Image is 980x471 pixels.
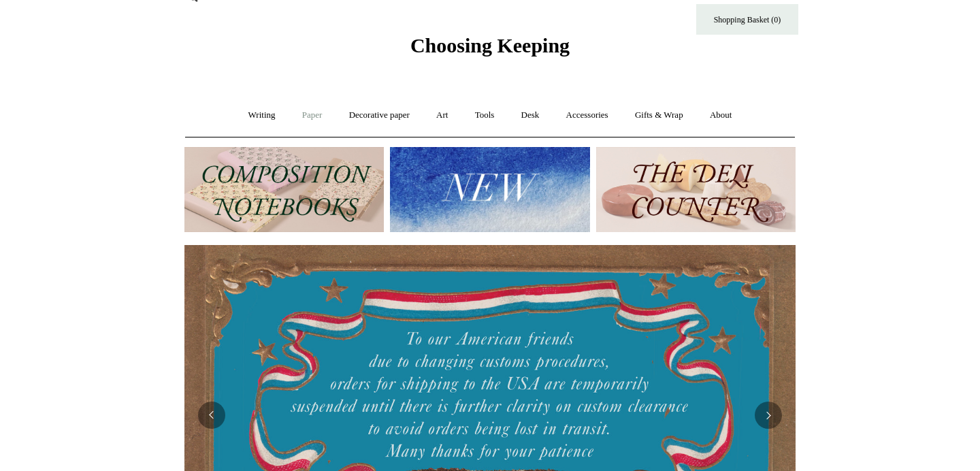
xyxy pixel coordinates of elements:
a: About [698,97,745,133]
button: Next [755,402,782,429]
a: Art [424,97,460,133]
a: Gifts & Wrap [623,97,696,133]
a: Choosing Keeping [410,45,570,54]
img: New.jpg__PID:f73bdf93-380a-4a35-bcfe-7823039498e1 [390,147,589,232]
span: Choosing Keeping [410,34,570,56]
a: Writing [236,97,288,133]
button: Previous [198,402,225,429]
a: Shopping Basket (0) [696,4,798,35]
img: The Deli Counter [596,147,796,232]
a: Desk [509,97,552,133]
a: Tools [463,97,507,133]
a: Paper [290,97,335,133]
a: Accessories [554,97,621,133]
a: Decorative paper [337,97,422,133]
img: 202302 Composition ledgers.jpg__PID:69722ee6-fa44-49dd-a067-31375e5d54ec [184,147,384,232]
